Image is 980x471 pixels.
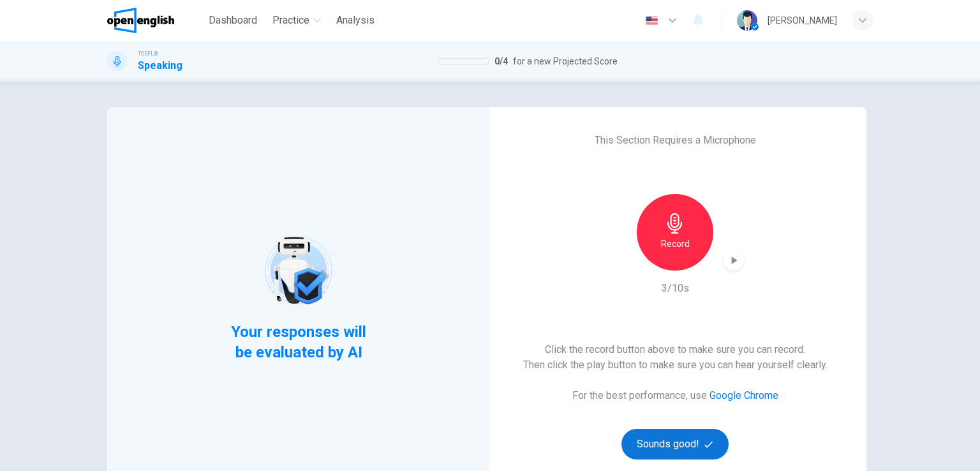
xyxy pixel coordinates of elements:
button: Analysis [331,9,380,32]
span: 0 / 4 [494,54,508,69]
h1: Speaking [138,58,182,73]
img: robot icon [258,230,339,311]
a: Google Chrome [709,389,778,401]
h6: This Section Requires a Microphone [595,133,756,148]
button: Dashboard [204,9,262,32]
img: en [644,16,660,26]
h6: Record [661,236,690,251]
div: [PERSON_NAME] [768,13,837,28]
img: OpenEnglish logo [107,8,174,33]
h6: Click the record button above to make sure you can record. Then click the play button to make sur... [523,342,828,373]
h6: For the best performance, use [572,388,778,403]
span: Dashboard [209,13,257,28]
img: Profile picture [737,10,757,31]
button: Practice [267,9,326,32]
span: Practice [272,13,309,28]
button: Record [637,194,713,271]
span: TOEFL® [138,49,158,58]
span: for a new Projected Score [513,54,618,69]
button: Sounds good! [621,429,729,460]
span: Analysis [336,13,375,28]
h6: 3/10s [662,281,689,296]
a: OpenEnglish logo [107,8,204,33]
span: Your responses will be evaluated by AI [221,322,376,363]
